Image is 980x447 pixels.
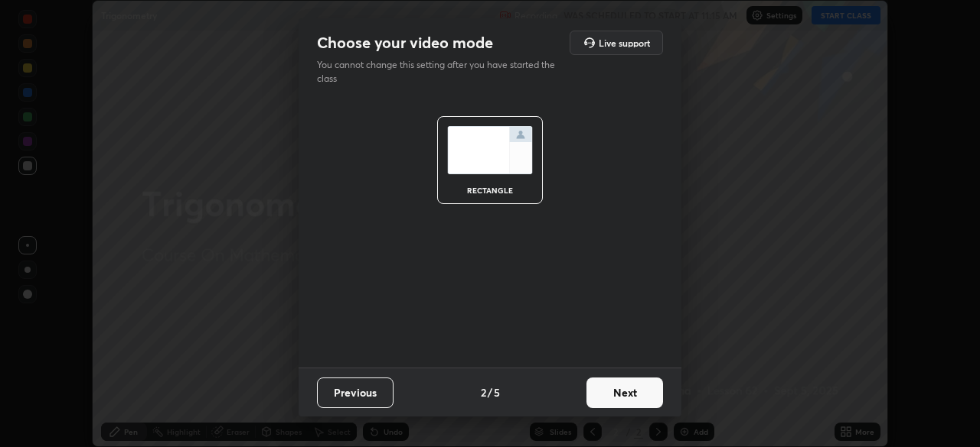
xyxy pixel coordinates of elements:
[317,58,565,86] p: You cannot change this setting after you have started the class
[317,377,394,408] button: Previous
[447,126,533,174] img: normalScreenIcon.ae25ed63.svg
[481,384,486,400] h4: 2
[488,384,492,400] h4: /
[599,38,650,47] h5: Live support
[459,186,521,194] div: rectangle
[494,384,500,400] h4: 5
[586,377,663,408] button: Next
[317,33,493,53] h2: Choose your video mode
